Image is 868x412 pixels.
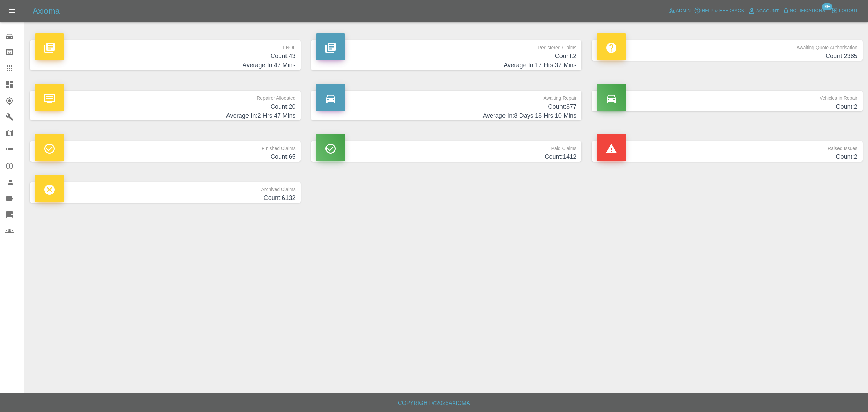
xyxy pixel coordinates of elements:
[316,40,577,52] p: Registered Claims
[592,40,863,61] a: Awaiting Quote AuthorisationCount:2385
[592,141,863,162] a: Raised IssuesCount:2
[35,61,296,70] h4: Average In: 47 Mins
[839,7,858,15] span: Logout
[597,152,857,162] h4: Count: 2
[311,40,582,70] a: Registered ClaimsCount:2Average In:17 Hrs 37 Mins
[597,102,857,111] h4: Count: 2
[746,5,781,16] a: Account
[692,5,746,16] button: Help & Feedback
[822,3,832,10] span: 99+
[30,141,301,162] a: Finished ClaimsCount:65
[35,111,296,120] h4: Average In: 2 Hrs 47 Mins
[30,182,301,203] a: Archived ClaimsCount:6132
[316,52,577,61] h4: Count: 2
[597,52,857,61] h4: Count: 2385
[4,3,20,19] button: Open drawer
[790,7,825,15] span: Notifications
[597,40,857,52] p: Awaiting Quote Authorisation
[35,40,296,52] p: FNOL
[35,52,296,61] h4: Count: 43
[592,91,863,111] a: Vehicles in RepairCount:2
[35,182,296,193] p: Archived Claims
[35,102,296,111] h4: Count: 20
[30,91,301,121] a: Repairer AllocatedCount:20Average In:2 Hrs 47 Mins
[30,40,301,70] a: FNOLCount:43Average In:47 Mins
[311,141,582,162] a: Paid ClaimsCount:1412
[33,5,60,16] h5: Axioma
[316,141,577,152] p: Paid Claims
[756,7,779,15] span: Account
[316,111,577,120] h4: Average In: 8 Days 18 Hrs 10 Mins
[316,91,577,102] p: Awaiting Repair
[597,141,857,152] p: Raised Issues
[830,5,860,16] button: Logout
[35,193,296,203] h4: Count: 6132
[316,102,577,111] h4: Count: 877
[35,141,296,152] p: Finished Claims
[597,91,857,102] p: Vehicles in Repair
[316,152,577,162] h4: Count: 1412
[702,7,744,15] span: Help & Feedback
[781,5,827,16] button: Notifications
[316,61,577,70] h4: Average In: 17 Hrs 37 Mins
[35,152,296,162] h4: Count: 65
[35,91,296,102] p: Repairer Allocated
[667,5,693,16] a: Admin
[311,91,582,121] a: Awaiting RepairCount:877Average In:8 Days 18 Hrs 10 Mins
[5,398,863,408] h6: Copyright © 2025 Axioma
[676,7,691,15] span: Admin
